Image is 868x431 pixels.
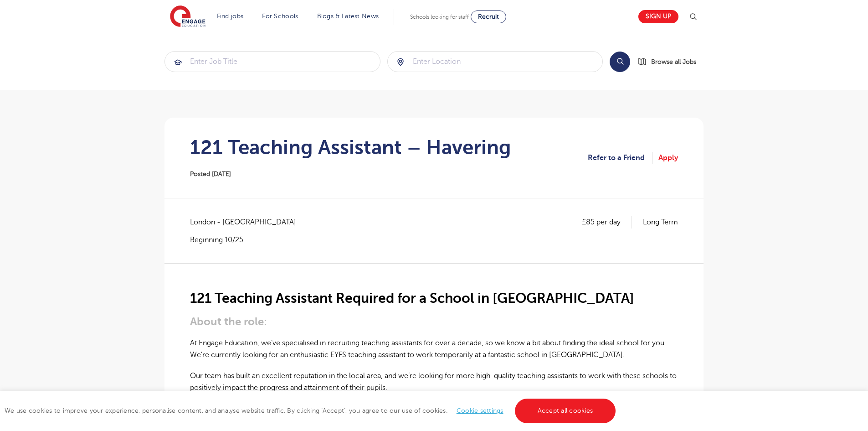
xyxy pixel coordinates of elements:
span: London - [GEOGRAPHIC_DATA] [190,216,305,228]
div: Submit [164,51,380,72]
a: Find jobs [217,13,244,20]
p: Long Term [643,216,678,228]
p: At Engage Education, we’ve specialised in recruiting teaching assistants for over a decade, so we... [190,337,678,361]
a: Refer to a Friend [588,152,652,164]
span: Schools looking for staff [410,14,469,20]
a: For Schools [262,13,298,20]
input: Submit [165,52,380,72]
span: Posted [DATE] [190,171,231,177]
a: Recruit [471,10,506,23]
h1: 121 Teaching Assistant – Havering [190,136,511,159]
p: Beginning 10/25 [190,235,305,245]
a: Accept all cookies [515,399,616,423]
p: Our team has built an excellent reputation in the local area, and we’re looking for more high-qua... [190,370,678,394]
div: Submit [387,51,603,72]
strong: About the role: [190,315,267,328]
span: We use cookies to improve your experience, personalise content, and analyse website traffic. By c... [5,407,618,414]
a: Sign up [638,10,678,23]
a: Blogs & Latest News [317,13,379,20]
input: Submit [388,52,603,72]
a: Browse all Jobs [637,57,704,67]
span: Browse all Jobs [651,57,696,67]
button: Search [610,52,630,72]
a: Apply [658,152,678,164]
a: Cookie settings [457,407,503,414]
p: £85 per day [582,216,632,228]
img: Engage Education [170,5,205,28]
span: Recruit [478,13,499,20]
h2: 121 Teaching Assistant Required for a School in [GEOGRAPHIC_DATA] [190,291,678,306]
